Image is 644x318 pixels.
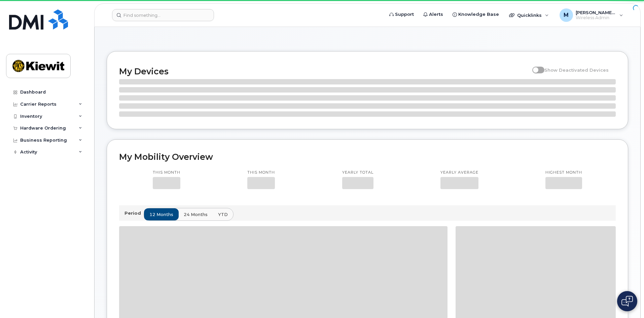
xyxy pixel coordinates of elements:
p: Yearly total [342,170,373,175]
span: Show Deactivated Devices [544,67,609,73]
p: This month [247,170,275,175]
p: Period [124,210,144,216]
span: 24 months [184,211,208,218]
p: This month [153,170,180,175]
input: Show Deactivated Devices [532,64,538,69]
p: Yearly average [440,170,478,175]
span: YTD [218,211,228,218]
p: Highest month [545,170,582,175]
h2: My Mobility Overview [119,152,616,162]
img: Open chat [621,296,633,307]
h2: My Devices [119,66,529,76]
